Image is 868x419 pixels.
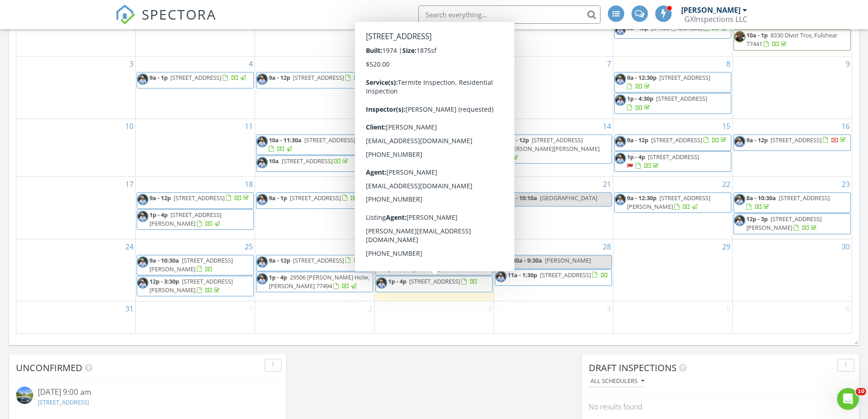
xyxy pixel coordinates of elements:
img: 20200926_113026_resized.jpg [734,215,745,226]
img: 20200926_113026_resized.jpg [615,153,626,164]
img: streetview [16,387,33,404]
td: Go to August 4, 2025 [136,56,255,119]
a: Go to September 6, 2025 [844,301,852,316]
a: 9a - 10:30a [STREET_ADDRESS][PERSON_NAME] [137,255,254,275]
td: Go to August 8, 2025 [613,56,732,119]
a: 9a - 10:30a [STREET_ADDRESS][PERSON_NAME] [149,256,233,273]
a: 9a - 12p [STREET_ADDRESS] [614,22,731,39]
span: [STREET_ADDRESS][PERSON_NAME][PERSON_NAME] [508,136,600,153]
a: Go to August 16, 2025 [840,119,852,134]
span: [STREET_ADDRESS][PERSON_NAME] [388,256,463,273]
img: 20200926_113026_resized.jpg [615,136,626,147]
a: 9a - 1p [STREET_ADDRESS] [269,194,367,202]
img: 20200926_113026_resized.jpg [495,194,507,205]
span: [STREET_ADDRESS] [779,194,830,202]
span: [STREET_ADDRESS] [412,194,463,202]
a: 11a - 1:30p [STREET_ADDRESS] [508,271,608,279]
a: Go to September 4, 2025 [605,301,613,316]
a: 1p - 4p [STREET_ADDRESS] [627,153,699,170]
span: 12p - 3:30p [149,277,179,285]
img: 20200926_113026_resized.jpg [376,194,387,205]
div: No results found [582,394,859,419]
a: Go to August 22, 2025 [720,177,732,191]
a: 9a - 1p [STREET_ADDRESS] [256,192,373,209]
a: Go to August 18, 2025 [243,177,255,191]
img: screenshot_20231211_174242_facebook_1.jpg [734,31,745,42]
a: 10a - 1p 8330 Divot Trce, Fulshear 77441 [746,31,837,48]
span: [STREET_ADDRESS] [412,90,463,98]
td: Go to August 18, 2025 [136,176,255,239]
a: 9a - 12p [STREET_ADDRESS] [746,136,847,144]
a: Go to August 28, 2025 [601,239,613,254]
a: 9a - 12p [STREET_ADDRESS] [269,256,370,264]
td: Go to August 15, 2025 [613,119,732,176]
span: 9a - 12:30p [627,73,657,82]
a: 9a - 12:30p [STREET_ADDRESS][PERSON_NAME] [627,194,710,211]
a: 9a - 12p [STREET_ADDRESS] [375,192,493,213]
a: [DATE] 9:00 am [STREET_ADDRESS] [16,387,279,409]
img: 20200926_113026_resized.jpg [615,73,626,85]
img: 20200926_113026_resized.jpg [257,73,268,85]
span: [STREET_ADDRESS][PERSON_NAME] [149,256,233,273]
span: Draft Inspections [589,362,677,374]
a: 1p - 4p [STREET_ADDRESS][PERSON_NAME] [137,209,254,230]
img: 20200926_113026_resized.jpg [137,277,149,289]
td: Go to August 3, 2025 [16,56,136,119]
a: 9a - 12p [STREET_ADDRESS][PERSON_NAME] [388,256,463,273]
a: 9a - 12p [STREET_ADDRESS][PERSON_NAME][PERSON_NAME] [495,134,612,164]
a: 9a - 1p [STREET_ADDRESS] [149,73,247,82]
a: Go to August 21, 2025 [601,177,613,191]
a: 9a - 12:30p [STREET_ADDRESS] [614,72,731,93]
td: Go to August 13, 2025 [375,119,494,176]
a: 10a [STREET_ADDRESS] [269,157,350,165]
a: Go to August 17, 2025 [123,177,135,191]
img: 20200926_113026_resized.jpg [495,271,507,282]
a: 9a - 12p [STREET_ADDRESS] [256,255,373,271]
td: Go to August 17, 2025 [16,176,136,239]
img: 20200926_113026_resized.jpg [734,136,745,147]
a: SPECTORA [115,12,216,31]
a: 1p - 4p [STREET_ADDRESS] [375,276,493,292]
a: 9a - 11a [STREET_ADDRESS] [375,72,493,88]
a: 9a - 12:30p [STREET_ADDRESS][PERSON_NAME] [614,192,731,213]
a: Go to August 6, 2025 [486,57,493,71]
a: 10a - 11:30a [STREET_ADDRESS] [269,136,355,153]
a: 10a [STREET_ADDRESS] [256,155,373,172]
span: 8330 Divot Trce, Fulshear 77441 [746,31,837,48]
img: 20200926_113026_resized.jpg [137,256,149,268]
span: 1p - 4p [388,215,406,223]
a: 1p - 4p [STREET_ADDRESS][PERSON_NAME] [149,211,221,228]
a: 9a - 12p [STREET_ADDRESS] [388,194,463,211]
span: 8a - 10:30a [746,194,776,202]
img: 20200926_113026_resized.jpg [257,136,268,147]
span: 1p - 4p [388,277,406,285]
span: 9a - 12p [388,256,410,264]
td: Go to August 23, 2025 [732,176,852,239]
span: 10 [856,388,866,395]
input: Search everything... [418,5,601,24]
span: 10a - 1p [746,31,768,39]
a: 11a - 1:30p [STREET_ADDRESS] [495,269,612,286]
img: 20200926_113026_resized.jpg [257,256,268,268]
a: Go to August 12, 2025 [362,119,374,134]
span: 10a [269,157,279,165]
span: 9a - 1p [149,73,168,82]
span: [STREET_ADDRESS] [770,136,822,144]
img: 20200926_113026_resized.jpg [376,215,387,226]
a: Go to September 3, 2025 [486,301,493,316]
td: Go to September 2, 2025 [255,301,375,333]
span: [STREET_ADDRESS][PERSON_NAME] [388,215,460,232]
span: 9a - 12p [149,194,171,202]
a: Go to August 4, 2025 [247,57,255,71]
a: 10a - 1p 8330 Divot Trce, Fulshear 77441 [734,30,851,50]
span: 10a - 11:30a [269,136,302,144]
span: 1p - 4p [627,153,645,161]
span: 9a - 12p [388,194,410,202]
img: 20200926_113026_resized.jpg [376,256,387,268]
span: 12p - 3p [388,90,410,98]
span: [STREET_ADDRESS] [293,73,344,82]
span: [STREET_ADDRESS][PERSON_NAME] [746,215,822,232]
a: 8a - 10:30a [STREET_ADDRESS] [734,192,851,213]
a: Go to August 9, 2025 [844,57,852,71]
a: 12p - 3p [STREET_ADDRESS][PERSON_NAME] [746,215,822,232]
